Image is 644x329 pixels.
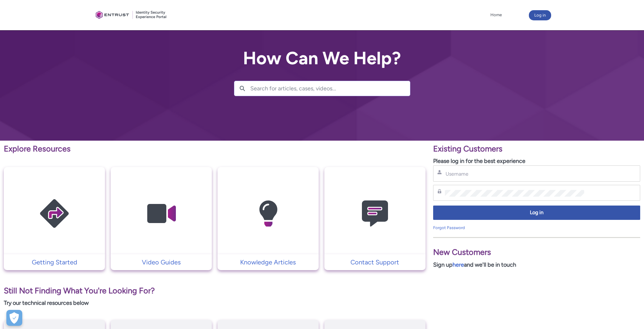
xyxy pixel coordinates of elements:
p: Explore Resources [4,143,426,155]
button: Open Preferences [6,310,22,326]
span: Log in [437,209,636,216]
a: Home [489,10,503,20]
p: Try our technical resources below [4,299,426,307]
p: Existing Customers [433,143,640,155]
button: Log in [529,10,551,20]
img: Getting Started [24,179,85,248]
p: New Customers [433,246,640,258]
div: Cookie Preferences [6,310,22,326]
p: Knowledge Articles [221,257,315,267]
a: Contact Support [324,257,426,267]
h2: How Can We Help? [234,48,410,68]
p: Getting Started [7,257,102,267]
input: Search for articles, cases, videos... [250,81,410,96]
button: Log in [433,206,640,220]
button: Search [234,81,250,96]
img: Contact Support [345,179,405,248]
a: here [453,261,464,268]
p: Video Guides [114,257,209,267]
input: Username [445,171,584,177]
img: Knowledge Articles [238,179,298,248]
p: Contact Support [328,257,422,267]
p: Sign up and we'll be in touch [433,261,640,269]
a: Forgot Password [433,225,465,230]
p: Still Not Finding What You're Looking For? [4,285,426,297]
p: Please log in for the best experience [433,157,640,165]
img: Video Guides [131,179,191,248]
a: Knowledge Articles [218,257,319,267]
a: Getting Started [4,257,105,267]
a: Video Guides [111,257,212,267]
